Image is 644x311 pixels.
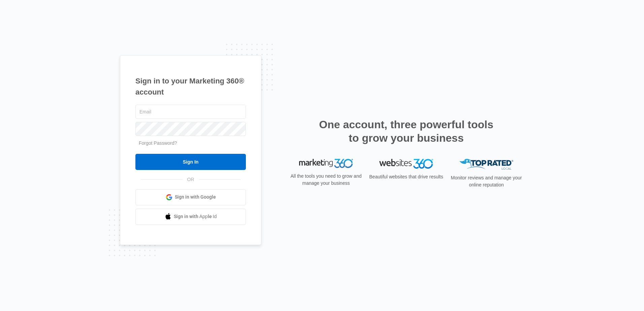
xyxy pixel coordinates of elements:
[368,173,444,180] p: Beautiful websites that drive results
[135,75,246,98] h1: Sign in to your Marketing 360® account
[135,105,246,119] input: Email
[175,194,216,201] span: Sign in with Google
[135,154,246,170] input: Sign In
[459,159,513,170] img: Top Rated Local
[449,174,524,188] p: Monitor reviews and manage your online reputation
[139,140,177,146] a: Forgot Password?
[135,209,246,225] a: Sign in with Apple Id
[174,213,217,220] span: Sign in with Apple Id
[135,189,246,205] a: Sign in with Google
[379,159,433,169] img: Websites 360
[183,176,199,183] span: OR
[299,159,353,168] img: Marketing 360
[288,173,364,187] p: All the tools you need to grow and manage your business
[317,118,495,145] h2: One account, three powerful tools to grow your business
